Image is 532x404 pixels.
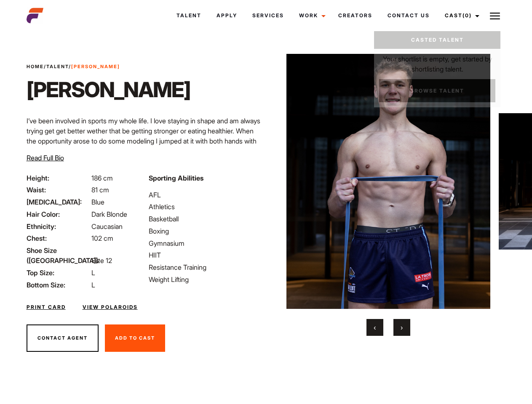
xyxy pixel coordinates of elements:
strong: Sporting Abilities [149,174,203,182]
span: Size 12 [91,256,112,265]
span: Waist: [27,185,90,195]
li: Athletics [149,202,261,212]
span: [MEDICAL_DATA]: [27,197,90,207]
a: Print Card [27,303,66,311]
span: 81 cm [91,186,109,194]
h1: [PERSON_NAME] [27,77,190,102]
span: Read Full Bio [27,154,64,162]
span: 102 cm [91,234,113,242]
li: Basketball [149,214,261,224]
span: Hair Color: [27,209,90,219]
span: Ethnicity: [27,221,90,231]
span: Blue [91,198,104,206]
span: L [91,268,95,277]
a: Talent [169,4,209,27]
button: Add To Cast [105,324,165,352]
span: Bottom Size: [27,280,90,290]
a: Creators [331,4,380,27]
a: Cast(0) [437,4,484,27]
p: I’ve been involved in sports my whole life. I love staying in shape and am always trying get get ... [27,116,261,186]
a: Apply [209,4,245,27]
span: Caucasian [91,222,123,231]
li: Boxing [149,226,261,236]
span: Next [401,323,403,332]
a: View Polaroids [83,303,138,311]
li: Gymnasium [149,238,261,248]
a: Work [291,4,331,27]
span: Dark Blonde [91,210,127,218]
span: Chest: [27,233,90,243]
a: Services [245,4,291,27]
a: Browse Talent [379,79,495,102]
a: Casted Talent [374,31,500,49]
span: Previous [374,323,376,332]
span: Top Size: [27,268,90,278]
span: / / [27,63,120,70]
a: Contact Us [380,4,437,27]
a: Talent [46,64,69,69]
strong: [PERSON_NAME] [71,64,120,69]
span: Shoe Size ([GEOGRAPHIC_DATA]): [27,245,90,266]
span: (0) [462,12,472,19]
img: Burger icon [490,11,500,21]
li: Weight Lifting [149,274,261,284]
button: Contact Agent [27,324,99,352]
span: 186 cm [91,174,113,182]
span: Add To Cast [115,335,155,341]
img: cropped-aefm-brand-fav-22-square.png [27,7,43,24]
li: AFL [149,190,261,200]
a: Home [27,64,44,69]
button: Read Full Bio [27,153,64,163]
span: L [91,281,95,289]
li: Resistance Training [149,262,261,272]
span: Height: [27,173,90,183]
li: HIIT [149,250,261,260]
p: Your shortlist is empty, get started by shortlisting talent. [374,49,500,74]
